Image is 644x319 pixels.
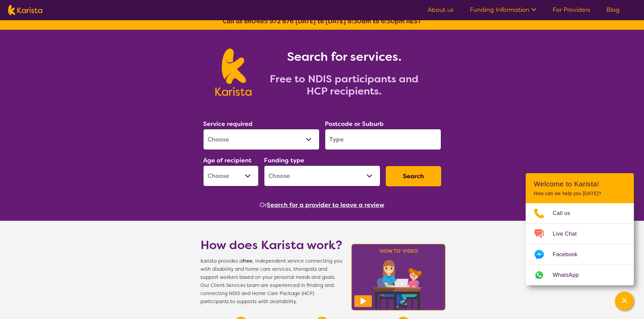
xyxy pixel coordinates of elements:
a: About us [428,6,454,14]
button: Search for a provider to leave a review [267,200,384,210]
label: Postcode or Suburb [325,120,384,128]
button: Search [386,166,441,186]
p: How can we help you [DATE]? [534,191,626,196]
label: Service required [203,120,253,128]
img: Karista logo [8,5,42,15]
h2: Welcome to Karista! [534,180,626,188]
a: For Providers [553,6,590,14]
img: Karista logo [215,49,252,96]
div: Channel Menu [526,173,634,285]
span: Facebook [553,249,586,260]
a: Web link opens in a new tab. [526,265,634,285]
a: Blog [606,6,620,14]
a: 0485 972 676 [252,17,294,25]
label: Funding type [264,156,304,164]
b: Call us on [DATE] to [DATE] 8:30am to 6:30pm AEST [223,17,421,25]
span: Call us [553,208,578,218]
ul: Choose channel [526,203,634,285]
img: Karista video [349,242,448,313]
h2: Free to NDIS participants and HCP recipients. [260,73,429,97]
span: WhatsApp [553,270,587,280]
a: Funding Information [470,6,536,14]
input: Type [325,129,441,150]
h1: Search for services. [260,49,429,65]
span: Or [260,200,267,210]
span: Karista provides a , independent service connecting you with disability and home care services, t... [200,257,342,306]
h1: How does Karista work? [200,237,342,253]
b: free [242,258,253,264]
label: Age of recipient [203,156,252,164]
span: Live Chat [553,229,585,239]
button: Channel Menu [615,292,634,311]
